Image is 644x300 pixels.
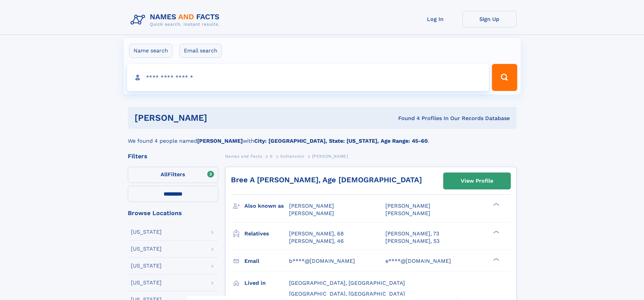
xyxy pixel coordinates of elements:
[461,173,493,189] div: View Profile
[270,152,273,160] a: S
[128,153,218,159] div: Filters
[492,202,500,207] div: ❯
[225,152,262,160] a: Names and Facts
[131,246,162,252] div: [US_STATE]
[129,44,172,58] label: Name search
[385,230,439,237] a: [PERSON_NAME], 73
[131,229,162,235] div: [US_STATE]
[289,203,334,209] span: [PERSON_NAME]
[244,277,289,289] h3: Lived in
[128,129,517,145] div: We found 4 people named with .
[280,154,304,159] span: Soltanovici
[289,230,344,237] a: [PERSON_NAME], 68
[289,291,405,297] span: [GEOGRAPHIC_DATA], [GEOGRAPHIC_DATA]
[180,44,222,58] label: Email search
[462,11,517,27] a: Sign Up
[492,257,500,261] div: ❯
[385,210,430,216] span: [PERSON_NAME]
[128,210,218,216] div: Browse Locations
[444,173,510,189] a: View Profile
[492,64,517,91] button: Search Button
[270,154,273,159] span: S
[135,114,303,122] h1: [PERSON_NAME]
[289,237,344,245] a: [PERSON_NAME], 46
[231,176,422,184] a: Bree A [PERSON_NAME], Age [DEMOGRAPHIC_DATA]
[385,237,439,245] a: [PERSON_NAME], 53
[408,11,462,27] a: Log In
[280,152,304,160] a: Soltanovici
[312,154,348,159] span: [PERSON_NAME]
[303,115,510,122] div: Found 4 Profiles In Our Records Database
[492,230,500,234] div: ❯
[197,138,243,144] b: [PERSON_NAME]
[244,200,289,212] h3: Also known as
[131,263,162,269] div: [US_STATE]
[289,280,405,286] span: [GEOGRAPHIC_DATA], [GEOGRAPHIC_DATA]
[128,11,225,29] img: Logo Names and Facts
[244,228,289,239] h3: Relatives
[131,280,162,285] div: [US_STATE]
[254,138,428,144] b: City: [GEOGRAPHIC_DATA], State: [US_STATE], Age Range: 45-60
[127,64,489,91] input: search input
[128,167,218,183] label: Filters
[385,203,430,209] span: [PERSON_NAME]
[289,210,334,216] span: [PERSON_NAME]
[161,171,168,178] span: All
[244,255,289,267] h3: Email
